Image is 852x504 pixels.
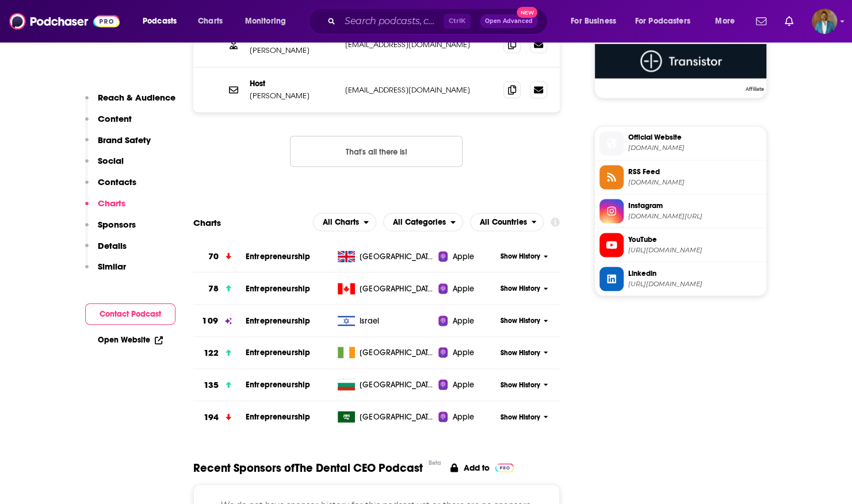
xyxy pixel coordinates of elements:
span: Open Advanced [485,18,533,24]
a: Apple [438,251,496,262]
span: All Categories [393,218,446,226]
span: Linkedin [628,268,762,278]
button: Reach & Audience [85,92,175,113]
a: 109 [193,305,246,336]
p: Sponsors [98,219,136,230]
img: Pro Logo [495,463,514,472]
span: Ctrl K [444,14,471,29]
span: Show History [500,380,540,390]
button: Show History [496,412,552,422]
a: RSS Feed[DOMAIN_NAME] [599,165,762,189]
span: Apple [452,347,474,358]
span: All Countries [480,218,527,226]
img: Transistor [595,44,766,78]
a: Official Website[DOMAIN_NAME] [599,131,762,155]
p: Similar [98,261,126,272]
button: Similar [85,261,126,282]
p: Brand Safety [98,134,151,145]
button: Contact Podcast [85,303,175,325]
span: Apple [452,379,474,390]
span: Ireland [360,347,434,358]
span: Show History [500,348,540,357]
span: Israel [360,315,379,326]
p: Social [98,155,124,166]
button: open menu [707,12,749,30]
a: YouTube[URL][DOMAIN_NAME] [599,233,762,257]
span: Monitoring [245,13,286,29]
span: Canada [360,283,434,294]
a: Linkedin[URL][DOMAIN_NAME] [599,267,762,291]
a: Show notifications dropdown [751,11,771,31]
span: Charts [198,13,223,29]
a: 135 [193,369,246,401]
p: [PERSON_NAME] [250,91,336,101]
button: Show History [496,348,552,357]
a: Entrepreneurship [246,411,310,421]
div: Search podcasts, credits, & more... [319,8,559,34]
span: More [715,13,735,29]
a: Show notifications dropdown [780,11,798,31]
a: Open Website [98,335,163,345]
button: open menu [135,12,192,30]
span: United Kingdom [360,251,434,262]
button: Show History [496,283,552,293]
p: Contacts [98,176,136,187]
button: open menu [237,12,301,30]
p: Host [250,79,336,89]
a: Israel [333,315,438,326]
span: https://www.linkedin.com/company/the-dental-ceo-podcast/ [628,279,762,288]
span: feeds.transistor.fm [628,178,762,186]
a: Apple [438,379,496,390]
span: instagram.com/dentalceopodcast [628,211,762,220]
span: Apple [452,411,474,422]
a: [GEOGRAPHIC_DATA] [333,347,438,358]
h2: Categories [383,213,463,231]
span: Show History [500,283,540,293]
input: Search podcasts, credits, & more... [340,12,444,30]
a: 194 [193,401,246,433]
div: Beta [429,459,441,466]
span: Show History [500,316,540,325]
button: Details [85,240,127,261]
button: open menu [470,213,544,231]
span: Logged in as smortier42491 [812,9,837,34]
h3: 122 [204,346,219,359]
button: open menu [628,12,707,30]
p: Charts [98,198,125,209]
h2: Countries [470,213,544,231]
span: Show History [500,412,540,422]
h3: 70 [208,249,219,263]
h3: 109 [202,314,217,327]
a: Entrepreneurship [246,347,310,357]
button: open menu [563,12,631,30]
a: [GEOGRAPHIC_DATA] [333,379,438,390]
span: RSS Feed [628,166,762,176]
a: 122 [193,337,246,368]
a: Transistor [595,44,766,91]
h2: Charts [193,217,221,228]
span: Official Website [628,132,762,143]
button: Nothing here. [290,136,463,167]
span: For Podcasters [635,13,690,29]
a: Charts [190,12,230,30]
button: open menu [383,213,463,231]
h3: 78 [208,282,219,295]
span: Bulgaria [360,379,434,390]
p: Content [98,113,132,124]
span: Recent Sponsors of The Dental CEO Podcast [193,460,423,475]
span: Show History [500,251,540,261]
span: For Business [571,13,616,29]
span: dentalceopodcast.com [628,144,762,152]
span: Affiliate [743,86,766,93]
span: Entrepreneurship [246,379,310,389]
a: Apple [438,283,496,294]
a: Entrepreneurship [246,283,310,293]
a: [GEOGRAPHIC_DATA] [333,283,438,294]
p: Reach & Audience [98,92,175,103]
a: Apple [438,347,496,358]
p: [EMAIL_ADDRESS][DOMAIN_NAME] [345,85,495,95]
button: open menu [313,213,376,231]
span: New [517,7,537,18]
span: Apple [452,251,474,262]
